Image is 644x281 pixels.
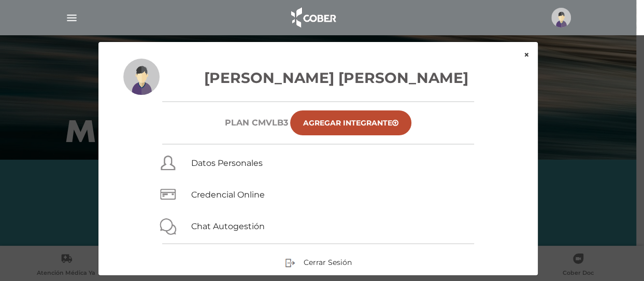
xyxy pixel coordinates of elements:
[191,158,263,168] a: Datos Personales
[285,258,295,268] img: sign-out.png
[551,8,571,27] img: profile-placeholder.svg
[191,190,265,200] a: Credencial Online
[123,67,513,89] h3: [PERSON_NAME] [PERSON_NAME]
[290,110,411,135] a: Agregar Integrante
[285,257,352,266] a: Cerrar Sesión
[285,5,340,30] img: logo_cober_home-white.png
[516,42,538,68] button: ×
[65,11,78,24] img: Cober_menu-lines-white.svg
[225,118,288,128] h6: Plan CMVLB3
[304,258,352,267] span: Cerrar Sesión
[123,59,160,95] img: profile-placeholder.svg
[191,221,265,231] a: Chat Autogestión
